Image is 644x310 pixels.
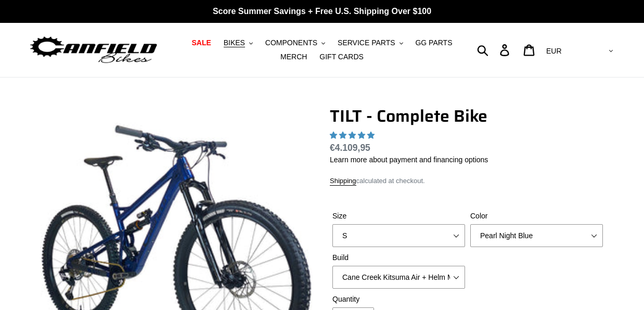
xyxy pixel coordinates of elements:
span: GG PARTS [415,38,452,47]
a: GIFT CARDS [314,50,369,64]
img: Canfield Bikes [29,34,159,67]
button: SERVICE PARTS [332,36,408,50]
a: Learn more about payment and financing options [330,156,488,164]
span: 5.00 stars [330,131,377,139]
span: MERCH [280,53,307,61]
a: MERCH [275,50,312,64]
label: Quantity [332,294,465,305]
label: Color [470,211,603,222]
span: COMPONENTS [265,38,317,47]
label: Size [332,211,465,222]
button: BIKES [218,36,258,50]
div: calculated at checkout. [330,176,606,186]
a: Shipping [330,177,356,186]
label: Build [332,252,465,263]
a: SALE [186,36,216,50]
button: COMPONENTS [260,36,330,50]
a: GG PARTS [410,36,457,50]
span: €4.109,95 [330,143,370,153]
span: GIFT CARDS [319,53,364,61]
span: SERVICE PARTS [338,38,395,47]
h1: TILT - Complete Bike [330,106,606,126]
span: BIKES [224,38,245,47]
span: SALE [191,38,211,47]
